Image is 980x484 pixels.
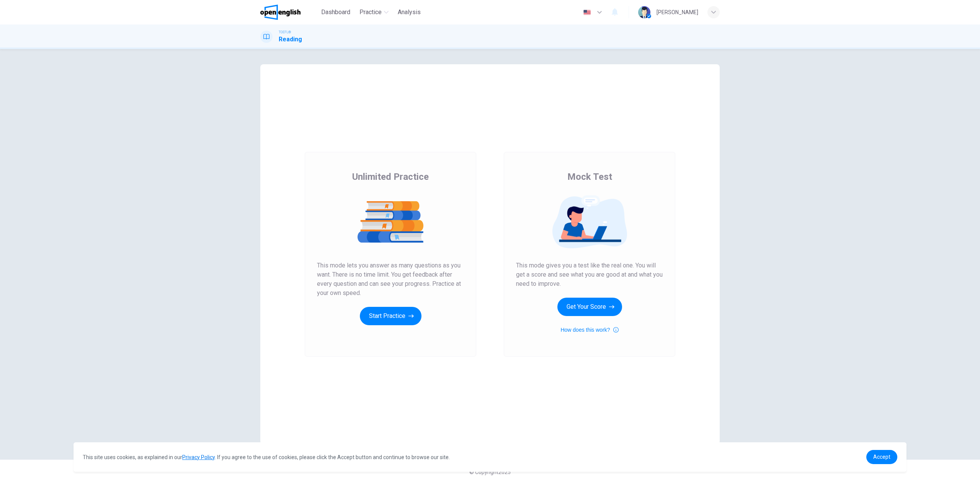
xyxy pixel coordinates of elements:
button: Analysis [395,5,424,19]
span: This mode gives you a test like the real one. You will get a score and see what you are good at a... [516,261,663,288]
span: This site uses cookies, as explained in our . If you agree to the use of cookies, please click th... [83,454,450,460]
span: Practice [359,8,382,17]
a: OpenEnglish logo [260,5,318,20]
button: Dashboard [318,5,353,19]
div: [PERSON_NAME] [657,8,698,17]
span: © Copyright 2025 [469,469,511,475]
span: Mock Test [567,171,612,183]
button: Practice [356,5,392,19]
img: OpenEnglish logo [260,5,301,20]
span: Dashboard [321,8,350,17]
button: Get Your Score [557,298,622,316]
img: Profile picture [638,6,650,18]
span: Accept [873,454,890,460]
h1: Reading [279,35,302,44]
a: Privacy Policy [182,454,215,460]
img: en [582,10,592,15]
button: How does this work? [560,325,618,334]
span: Analysis [398,8,421,17]
span: This mode lets you answer as many questions as you want. There is no time limit. You get feedback... [317,261,464,298]
div: cookieconsent [73,442,906,472]
span: TOEFL® [279,29,291,35]
a: dismiss cookie message [866,450,897,464]
button: Start Practice [360,307,421,325]
span: Unlimited Practice [352,171,429,183]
